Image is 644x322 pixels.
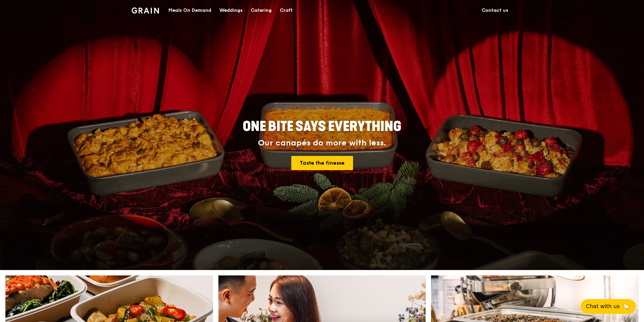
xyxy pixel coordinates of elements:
a: Craft [276,0,297,21]
a: Taste the finesse [291,156,353,170]
span: 🦙 [622,302,630,311]
a: Contact us [478,0,512,21]
span: ONE BITE SAYS EVERYTHING [243,118,401,135]
a: Weddings [215,0,247,21]
div: Catering [251,0,272,21]
div: Meals On Demand [168,0,211,21]
img: Grain [132,7,159,14]
div: Our canapés do more with less. [200,138,444,148]
div: Craft [280,0,293,21]
a: Catering [247,0,276,21]
button: Chat with us🦙 [581,299,636,314]
div: Weddings [219,0,243,21]
span: Chat with us [586,302,620,311]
